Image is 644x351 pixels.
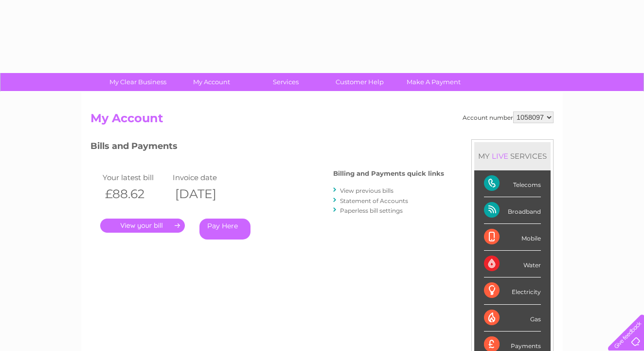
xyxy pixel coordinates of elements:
[484,305,541,332] div: Gas
[100,171,170,184] td: Your latest bill
[394,73,474,91] a: Make A Payment
[340,197,408,204] a: Statement of Accounts
[484,224,541,251] div: Mobile
[340,207,403,214] a: Paperless bill settings
[170,171,240,184] td: Invoice date
[100,184,170,204] th: £88.62
[170,184,240,204] th: [DATE]
[199,219,250,240] a: Pay Here
[333,170,444,177] h4: Billing and Payments quick links
[463,111,554,123] div: Account number
[246,73,326,91] a: Services
[484,277,541,304] div: Electricity
[90,139,444,156] h3: Bills and Payments
[172,73,252,91] a: My Account
[484,197,541,224] div: Broadband
[490,151,510,161] div: LIVE
[90,111,554,130] h2: My Account
[484,170,541,197] div: Telecoms
[484,251,541,277] div: Water
[474,142,551,170] div: MY SERVICES
[98,73,178,91] a: My Clear Business
[100,219,185,233] a: .
[340,187,394,194] a: View previous bills
[320,73,400,91] a: Customer Help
